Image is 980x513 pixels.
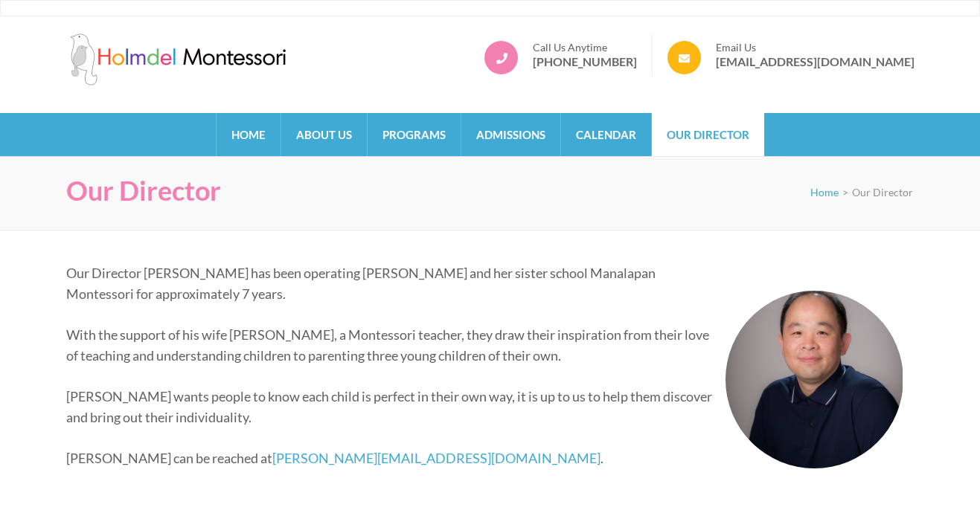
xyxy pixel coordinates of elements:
[272,450,601,466] a: [PERSON_NAME][EMAIL_ADDRESS][DOMAIN_NAME]
[66,262,903,304] p: Our Director [PERSON_NAME] has been operating [PERSON_NAME] and her sister school Manalapan Monte...
[66,33,289,85] img: Holmdel Montessori School
[716,54,915,69] a: [EMAIL_ADDRESS][DOMAIN_NAME]
[533,54,637,69] a: [PHONE_NUMBER]
[652,113,764,156] a: Our Director
[533,41,637,54] span: Call Us Anytime
[461,113,560,156] a: Admissions
[368,113,461,156] a: Programs
[561,113,651,156] a: Calendar
[66,448,903,468] p: [PERSON_NAME] can be reached at .
[281,113,367,156] a: About Us
[842,186,848,199] span: >
[810,186,839,199] a: Home
[217,113,281,156] a: Home
[66,175,221,207] h1: Our Director
[66,324,903,366] p: With the support of his wife [PERSON_NAME], a Montessori teacher, they draw their inspiration fro...
[716,41,915,54] span: Email Us
[66,386,903,427] p: [PERSON_NAME] wants people to know each child is perfect in their own way, it is up to us to help...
